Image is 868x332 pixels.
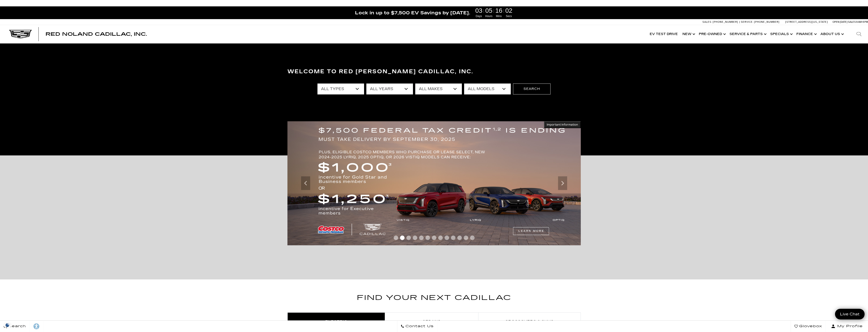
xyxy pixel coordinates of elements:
[485,8,493,14] span: 05
[505,8,513,14] span: 02
[818,25,845,43] a: About Us
[860,9,866,14] a: Close
[547,123,578,127] span: Important Information
[287,67,581,76] h3: Welcome to Red [PERSON_NAME] Cadillac, Inc.
[2,323,13,327] section: Click to Open Cookie Consent Modal
[425,236,430,240] span: Go to slide 6
[785,20,828,23] a: [STREET_ADDRESS][US_STATE]
[768,25,794,43] a: Specials
[400,236,405,240] span: Go to slide 2
[833,20,848,23] span: Open [DATE]
[2,323,13,327] img: Opt-Out Icon
[419,236,424,240] span: Go to slide 5
[438,236,443,240] span: Go to slide 8
[493,7,495,14] span: :
[754,20,780,23] span: [PHONE_NUMBER]
[713,20,738,23] span: [PHONE_NUMBER]
[413,236,417,240] span: Go to slide 4
[478,313,581,331] a: Crossovers & SUVs
[680,25,697,43] a: New
[739,21,781,23] a: Service: [PHONE_NUMBER]
[397,321,437,332] a: Contact Us
[9,30,32,38] img: Cadillac Dark Logo with Cadillac White Text
[791,321,826,332] a: Glovebox
[457,236,462,240] span: Go to slide 11
[741,20,753,23] span: Service:
[464,84,511,94] select: Filter by model
[505,14,513,18] span: Secs
[697,25,727,43] a: Pre-Owned
[503,7,505,14] span: :
[485,14,493,18] span: Hours
[415,84,462,94] select: Filter by make
[288,313,385,331] a: Electric
[826,321,868,332] button: Open user profile menu
[423,319,441,324] span: Sedans
[432,236,436,240] span: Go to slide 7
[385,313,478,331] a: Sedans
[406,236,411,240] span: Go to slide 3
[404,323,434,329] span: Contact Us
[45,31,147,37] span: Red Noland Cadillac, Inc.
[513,84,551,94] button: Search
[45,32,147,36] a: Red Noland Cadillac, Inc.
[835,309,865,319] a: Live Chat
[7,323,26,329] span: Search
[287,121,581,245] img: $7,500 FEDERAL TAX CREDIT IS ENDING. $1,000 incentive for Gold Star and Business members OR $1250...
[702,20,712,23] span: Sales:
[301,176,310,190] div: Previous
[451,236,455,240] span: Go to slide 10
[838,312,862,317] span: Live Chat
[394,236,398,240] span: Go to slide 1
[325,319,347,324] span: Electric
[317,84,364,94] select: Filter by type
[727,25,768,43] a: Service & Parts
[475,8,483,14] span: 03
[856,20,868,23] span: 9 AM-6 PM
[505,319,554,324] span: Crossovers & SUVs
[287,292,581,309] h2: Find Your Next Cadillac
[702,21,739,23] a: Sales: [PHONE_NUMBER]
[558,176,567,190] div: Next
[355,10,470,16] span: Lock in up to $7,500 EV Savings by [DATE].
[835,323,863,329] span: My Profile
[445,236,449,240] span: Go to slide 9
[848,20,856,23] span: Sales:
[794,25,818,43] a: Finance
[470,236,475,240] span: Go to slide 13
[798,323,822,329] span: Glovebox
[495,8,503,14] span: 16
[483,7,485,14] span: :
[464,236,468,240] span: Go to slide 12
[647,25,680,43] a: EV Test Drive
[366,84,413,94] select: Filter by year
[475,14,483,18] span: Days
[495,14,503,18] span: Mins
